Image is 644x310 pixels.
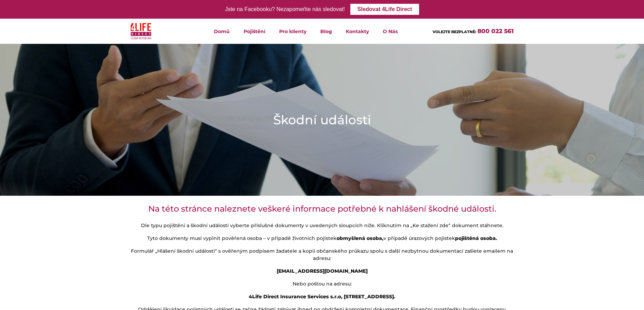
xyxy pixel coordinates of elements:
span: VOLEJTE BEZPLATNĚ: [433,29,476,34]
strong: obmyšlená osoba, [337,235,383,241]
p: Dle typu pojištění a škodní události vyberte příslušné dokumenty v uvedených sloupcích níže. Klik... [130,222,514,229]
a: Domů [207,19,237,44]
h3: Na této stránce naleznete veškeré informace potřebné k nahlášení škodné události. [130,204,514,214]
img: 4Life Direct Česká republika logo [131,21,151,41]
p: Tyto dokumenty musí vyplnit pověřená osoba – v případě životních pojistek v případě úrazových poj... [130,235,514,242]
strong: 4Life Direct Insurance Services s.r.o, [STREET_ADDRESS]. [249,293,395,300]
a: Kontakty [339,19,376,44]
strong: pojištěná osoba. [455,235,497,241]
a: Blog [313,19,339,44]
a: Sledovat 4Life Direct [350,4,419,15]
p: Nebo poštou na adresu: [130,280,514,288]
h1: Škodní události [273,111,371,128]
strong: [EMAIL_ADDRESS][DOMAIN_NAME] [277,268,368,274]
div: Jste na Facebooku? Nezapomeňte nás sledovat! [225,4,345,14]
p: Formulář „Hlášení škodní události“ s ověřeným podpisem žadatele a kopii občanského průkazu spolu ... [130,248,514,262]
a: 800 022 561 [477,28,514,35]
